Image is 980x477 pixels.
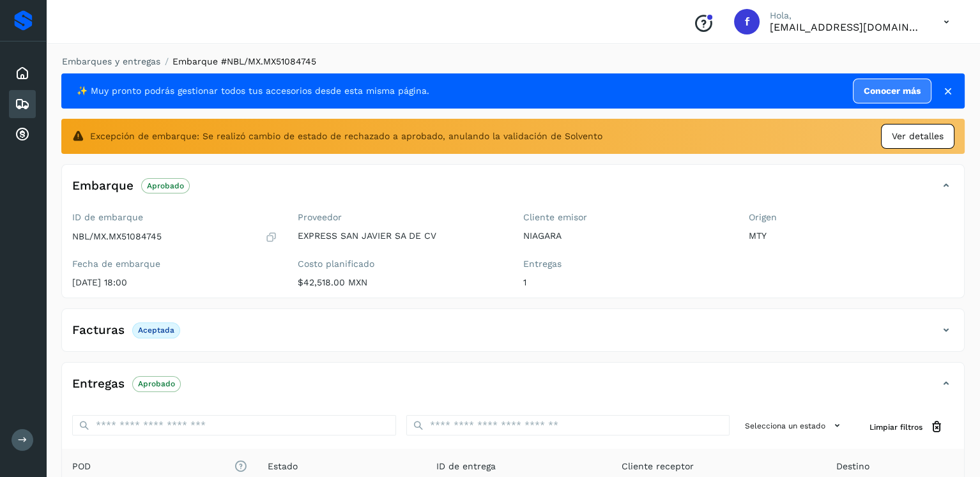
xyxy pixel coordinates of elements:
label: Proveedor [298,212,503,223]
h4: Facturas [72,323,125,338]
div: Embarques [9,90,36,118]
p: 1 [523,277,728,288]
div: EmbarqueAprobado [62,175,964,207]
div: FacturasAceptada [62,319,964,351]
p: NBL/MX.MX51084745 [72,231,162,242]
span: ID de entrega [436,460,496,473]
p: [DATE] 18:00 [72,277,277,288]
div: EntregasAprobado [62,373,964,405]
div: Cuentas por cobrar [9,121,36,149]
nav: breadcrumb [61,55,965,68]
span: Embarque #NBL/MX.MX51084745 [172,56,316,66]
span: Ver detalles [892,130,944,143]
span: Cliente receptor [622,460,694,473]
label: Entregas [523,259,728,269]
p: NIAGARA [523,231,728,241]
p: MTY [749,231,954,241]
span: Estado [268,460,298,473]
p: $42,518.00 MXN [298,277,503,288]
a: Embarques y entregas [62,56,160,66]
a: Conocer más [853,79,931,103]
span: Limpiar filtros [869,421,923,433]
span: POD [72,460,247,473]
h4: Entregas [72,377,125,391]
label: Origen [749,212,954,223]
button: Selecciona un estado [740,415,849,436]
span: Excepción de embarque: Se realizó cambio de estado de rechazado a aprobado, anulando la validació... [90,130,602,143]
div: Inicio [9,59,36,87]
button: Limpiar filtros [859,415,954,439]
span: Destino [836,460,869,473]
p: Aprobado [138,379,175,388]
label: ID de embarque [72,212,277,223]
p: EXPRESS SAN JAVIER SA DE CV [298,231,503,241]
p: Aceptada [138,326,174,335]
p: Aprobado [147,181,184,190]
p: facturacion@expresssanjavier.com [770,21,923,33]
h4: Embarque [72,179,134,193]
label: Cliente emisor [523,212,728,223]
label: Fecha de embarque [72,259,277,269]
span: ✨ Muy pronto podrás gestionar todos tus accesorios desde esta misma página. [77,84,429,98]
label: Costo planificado [298,259,503,269]
p: Hola, [770,10,923,21]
